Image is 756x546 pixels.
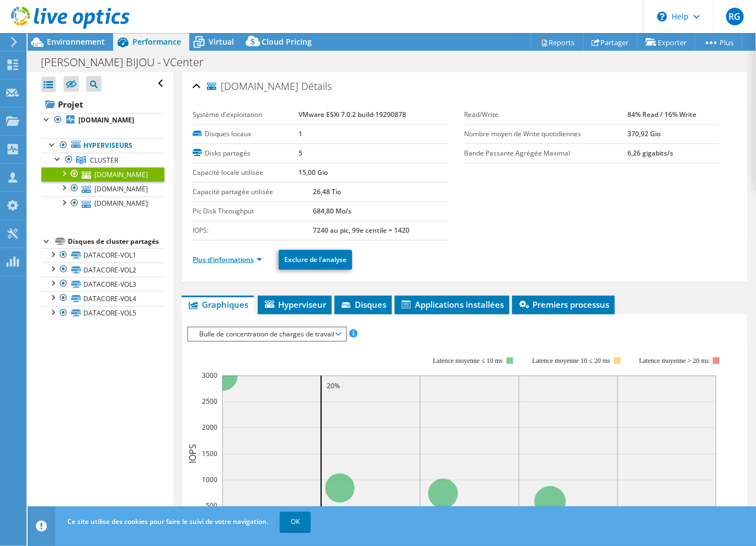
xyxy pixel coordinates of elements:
a: Projet [41,95,164,113]
b: [DOMAIN_NAME] [78,115,134,125]
span: Hyperviseur [263,299,326,310]
a: OK [280,512,311,532]
a: [DOMAIN_NAME] [41,113,164,127]
text: 20% [327,381,340,390]
span: Performance [132,36,181,47]
a: [DOMAIN_NAME] [41,181,164,196]
b: VMware ESXi 7.0.2 build-19290878 [299,110,406,119]
a: Hyperviseurs [41,138,164,153]
a: Plus [695,34,742,51]
label: Read/Write [465,109,628,120]
text: 1000 [202,475,217,484]
span: Ce site utilise des cookies pour faire le suivi de votre navigation. [67,517,268,526]
label: Capacité locale utilisée [193,167,299,178]
a: Reports [531,34,584,51]
span: Virtual [209,36,234,47]
a: Exporter [637,34,695,51]
b: 84% Read / 16% Write [627,110,696,119]
a: CLUSTER [41,153,164,167]
label: Disks partagés [193,148,299,159]
text: 2000 [202,422,217,432]
a: DATACORE-VOL3 [41,277,164,291]
span: Cloud Pricing [262,36,312,47]
span: Détails [301,79,332,93]
b: 6,26 gigabits/s [627,148,673,158]
span: Graphiques [187,299,248,310]
text: Latence moyenne ≤ 10 ms [433,357,503,365]
text: 2500 [202,397,217,406]
text: 500 [206,501,217,510]
label: Système d'exploitation [193,109,299,120]
text: 1500 [202,449,217,458]
label: Capacité partagée utilisée [193,186,313,197]
text: 3000 [202,371,217,380]
a: Plus d'informations [193,255,262,264]
text: IOPS [187,444,199,463]
a: Partager [583,34,638,51]
span: [DOMAIN_NAME] [207,81,299,92]
b: 1 [299,129,302,138]
svg: \n [657,12,667,22]
a: DATACORE-VOL1 [41,248,164,263]
b: 5 [299,148,302,158]
span: Disques [340,299,386,310]
b: 15,00 Gio [299,168,328,177]
label: Nombre moyen de Write quotidiennes [465,129,628,140]
span: RG [726,8,744,25]
div: Disques de cluster partagés [68,235,164,248]
span: Applications installées [400,299,504,310]
text: Latence moyenne 10 ≤ 20 ms [532,357,610,365]
a: [DOMAIN_NAME] [41,196,164,211]
b: 26,48 Tio [313,187,341,196]
b: 370,92 Gio [627,129,661,138]
b: 7240 au pic, 99e centile = 1420 [313,226,409,235]
span: Premiers processus [518,299,609,310]
span: Bulle de concentration de charges de travail [194,328,340,341]
b: 684,80 Mo/s [313,206,352,216]
label: IOPS: [193,225,313,236]
a: DATACORE-VOL2 [41,263,164,277]
a: DATACORE-VOL4 [41,291,164,306]
span: CLUSTER [90,156,118,165]
span: Environnement [47,36,105,47]
a: [DOMAIN_NAME] [41,167,164,181]
label: Pic Disk Throughput [193,206,313,217]
label: Bande Passante Agrégée Maximal [465,148,628,159]
h1: [PERSON_NAME] BIJOU - VCenter [36,56,221,68]
text: Latence moyenne > 20 ms [639,357,709,365]
a: Exclure de l'analyse [279,250,352,270]
a: DATACORE-VOL5 [41,306,164,320]
label: Disques locaux [193,129,299,140]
